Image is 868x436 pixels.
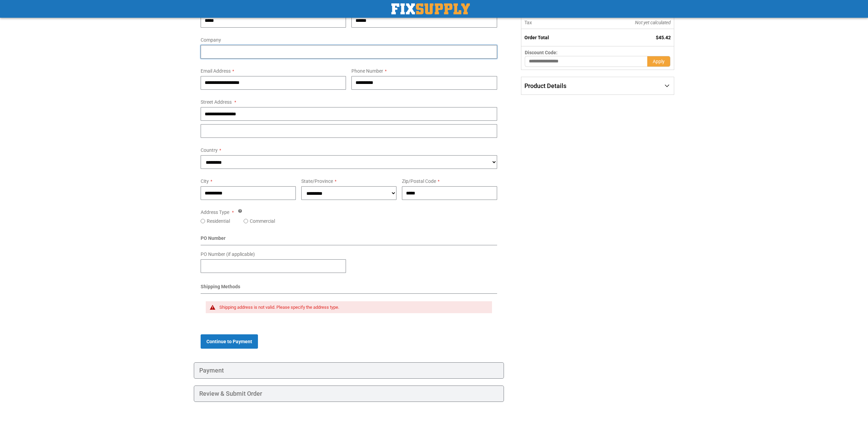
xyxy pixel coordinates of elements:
[194,386,504,402] div: Review & Submit Order
[635,20,671,25] span: Not yet calculated
[201,178,209,184] span: City
[201,209,229,215] span: Address Type
[647,56,670,67] button: Apply
[524,82,566,89] span: Product Details
[525,50,558,55] span: Discount Code:
[219,305,485,310] div: Shipping address is not valid. Please specify the address type.
[391,3,470,14] img: Fix Industrial Supply
[521,16,589,29] th: Tax
[656,35,671,40] span: $45.42
[206,339,252,344] span: Continue to Payment
[194,362,504,379] div: Payment
[201,37,221,43] span: Company
[207,218,230,224] label: Residential
[653,59,665,64] span: Apply
[201,99,232,105] span: Street Address
[201,334,258,349] button: Continue to Payment
[351,68,383,74] span: Phone Number
[250,218,275,224] label: Commercial
[201,251,255,257] span: PO Number (if applicable)
[201,235,497,245] div: PO Number
[201,147,218,153] span: Country
[524,35,549,40] strong: Order Total
[301,178,333,184] span: State/Province
[402,178,436,184] span: Zip/Postal Code
[201,68,231,74] span: Email Address
[201,283,497,294] div: Shipping Methods
[391,3,470,14] a: store logo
